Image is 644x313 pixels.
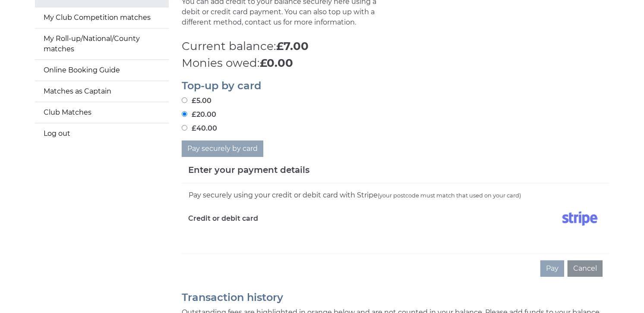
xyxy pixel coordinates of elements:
[182,125,187,131] input: £40.00
[188,163,309,176] h5: Enter your payment details
[35,28,169,59] a: My Roll-up/National/County matches
[35,60,169,81] a: Online Booking Guide
[35,81,169,102] a: Matches as Captain
[540,260,564,277] button: Pay
[182,96,212,106] label: £5.00
[182,97,187,103] input: £5.00
[182,123,217,134] label: £40.00
[188,208,258,229] label: Credit or debit card
[182,110,216,120] label: £20.00
[182,111,187,117] input: £20.00
[182,38,609,55] p: Current balance:
[188,190,603,201] div: Pay securely using your credit or debit card with Stripe
[182,80,609,91] h2: Top-up by card
[35,102,169,123] a: Club Matches
[568,260,603,277] button: Cancel
[378,192,521,199] small: (your postcode must match that used on your card)
[182,55,609,72] p: Monies owed:
[276,39,309,53] strong: £7.00
[35,123,169,144] a: Log out
[188,233,603,240] iframe: Secure card payment input frame
[182,292,609,303] h2: Transaction history
[182,141,263,157] button: Pay securely by card
[260,56,293,70] strong: £0.00
[35,7,169,28] a: My Club Competition matches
